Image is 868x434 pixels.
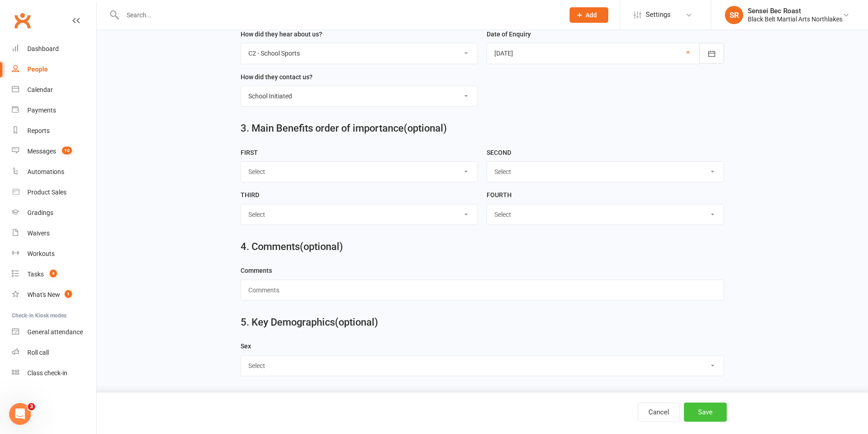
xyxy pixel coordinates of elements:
div: Black Belt Martial Arts Northlakes [748,15,842,23]
a: Automations [12,162,96,182]
button: Save [684,403,727,422]
a: Gradings [12,203,96,223]
label: Date of Enquiry [487,29,531,39]
a: Payments [12,100,96,121]
div: Messages [27,148,56,155]
h2: 5. Key Demographics [241,317,724,328]
input: Comments [241,280,724,301]
a: Product Sales [12,182,96,203]
a: Class kiosk mode [12,363,96,383]
label: How did they contact us? [241,72,313,82]
div: Automations [27,168,64,175]
div: Sensei Bec Roast [748,7,842,15]
label: SECOND [487,148,511,158]
a: Roll call [12,342,96,363]
input: Search... [120,9,558,21]
a: Clubworx [11,9,34,32]
div: Product Sales [27,189,67,196]
div: Roll call [27,349,49,356]
div: Class check-in [27,369,67,377]
a: General attendance kiosk mode [12,322,96,342]
div: Gradings [27,209,53,216]
label: FOURTH [487,190,512,200]
label: How did they hear about us? [241,29,322,39]
a: Tasks 4 [12,264,96,285]
h2: 3. Main Benefits order of importance [241,123,724,134]
div: Workouts [27,250,55,257]
div: Calendar [27,86,53,93]
div: People [27,66,48,73]
a: People [12,59,96,80]
div: Reports [27,127,50,134]
a: × [686,47,690,58]
span: 1 [65,290,72,298]
a: Calendar [12,80,96,100]
button: Add [570,7,608,23]
a: What's New1 [12,285,96,305]
button: Cancel [638,403,680,422]
iframe: Intercom live chat [9,403,31,425]
span: Settings [646,5,671,25]
label: Comments [241,266,272,276]
span: Add [586,11,597,19]
label: Sex [241,341,251,351]
span: (optional) [300,241,343,252]
a: Workouts [12,244,96,264]
a: Waivers [12,223,96,244]
div: Waivers [27,230,50,237]
div: Dashboard [27,45,59,52]
span: 4 [50,270,57,277]
div: Payments [27,107,56,114]
a: Messages 10 [12,141,96,162]
h2: 4. Comments [241,241,724,252]
span: 3 [28,403,35,410]
div: SR [725,6,743,24]
a: Dashboard [12,39,96,59]
span: 10 [62,147,72,154]
label: THIRD [241,190,259,200]
span: (optional) [404,123,447,134]
div: General attendance [27,328,83,336]
div: What's New [27,291,60,298]
div: Tasks [27,271,44,278]
span: (optional) [335,317,378,328]
label: FIRST [241,148,258,158]
a: Reports [12,121,96,141]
